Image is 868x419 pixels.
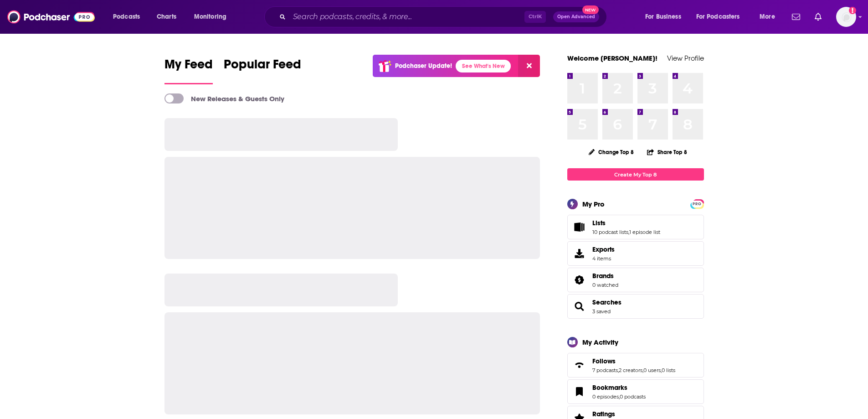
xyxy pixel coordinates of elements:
[811,9,825,25] a: Show notifications dropdown
[582,200,605,208] div: My Pro
[592,367,618,373] a: 7 podcasts
[836,7,856,27] span: Logged in as mindyn
[224,57,301,84] a: Popular Feed
[570,300,589,313] a: Searches
[690,10,753,24] button: open menu
[113,10,140,23] span: Podcasts
[592,410,615,418] span: Ratings
[570,221,589,233] a: Lists
[619,393,620,400] span: ,
[582,338,618,347] div: My Activity
[567,241,704,266] a: Exports
[643,367,661,373] a: 0 users
[592,357,675,365] a: Follows
[647,143,688,161] button: Share Top 8
[567,168,704,181] a: Create My Top 8
[620,393,646,400] a: 0 podcasts
[836,7,856,27] button: Show profile menu
[592,357,616,365] span: Follows
[592,308,611,315] a: 3 saved
[224,57,301,78] span: Popular Feed
[836,7,856,27] img: User Profile
[289,10,524,24] input: Search podcasts, credits, & more...
[570,359,589,372] a: Follows
[7,8,95,26] img: Podchaser - Follow, Share and Rate Podcasts
[107,10,152,24] button: open menu
[553,11,599,22] button: Open AdvancedNew
[592,272,618,280] a: Brands
[592,219,606,227] span: Lists
[592,383,627,392] span: Bookmarks
[696,10,740,23] span: For Podcasters
[642,367,643,373] span: ,
[456,60,511,72] a: See What's New
[273,6,616,27] div: Search podcasts, credits, & more...
[524,11,546,23] span: Ctrl K
[583,146,640,158] button: Change Top 8
[639,10,693,24] button: open menu
[692,201,703,207] span: PRO
[592,383,646,392] a: Bookmarks
[592,393,619,400] a: 0 episodes
[692,200,703,207] a: PRO
[164,93,284,103] a: New Releases & Guests Only
[618,367,619,373] span: ,
[592,255,615,262] span: 4 items
[194,10,226,23] span: Monitoring
[570,274,589,286] a: Brands
[592,245,615,253] span: Exports
[628,229,629,235] span: ,
[567,294,704,319] span: Searches
[661,367,662,373] span: ,
[592,229,628,235] a: 10 podcast lists
[570,385,589,398] a: Bookmarks
[592,219,660,227] a: Lists
[592,272,614,280] span: Brands
[662,367,675,373] a: 0 lists
[592,410,638,418] a: Ratings
[849,7,856,14] svg: Add a profile image
[582,5,599,14] span: New
[567,353,704,378] span: Follows
[164,57,213,84] a: My Feed
[567,268,704,292] span: Brands
[788,9,804,25] a: Show notifications dropdown
[592,282,618,288] a: 0 watched
[667,54,704,62] a: View Profile
[557,15,595,19] span: Open Advanced
[645,10,681,23] span: For Business
[567,54,657,62] a: Welcome [PERSON_NAME]!
[567,379,704,404] span: Bookmarks
[570,247,589,260] span: Exports
[753,10,786,24] button: open menu
[395,62,452,70] p: Podchaser Update!
[567,215,704,239] span: Lists
[157,10,176,23] span: Charts
[592,298,621,306] a: Searches
[151,10,182,24] a: Charts
[164,57,213,78] span: My Feed
[760,10,775,23] span: More
[619,367,642,373] a: 2 creators
[188,10,238,24] button: open menu
[629,229,660,235] a: 1 episode list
